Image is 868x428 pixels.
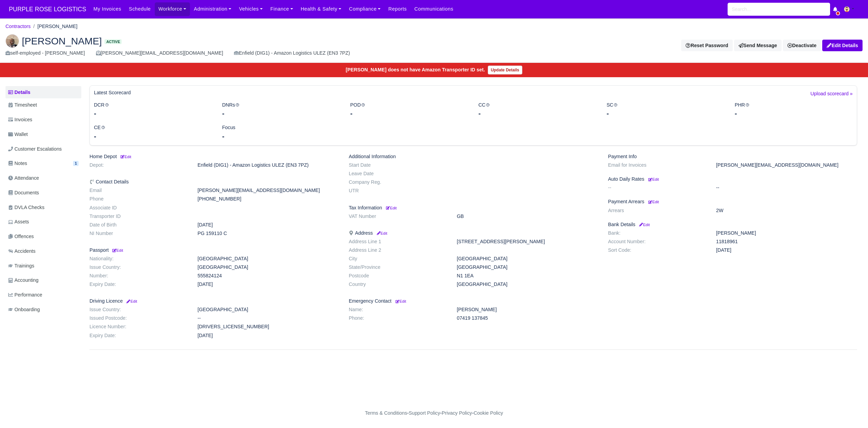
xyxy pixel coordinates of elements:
[234,49,350,57] div: Enfield (DIG1) - Amazon Logistics ULEZ (EN3 7PZ)
[192,256,344,262] dd: [GEOGRAPHIC_DATA]
[603,162,711,168] dt: Email for Invoices
[385,205,397,210] a: Edit
[409,410,440,416] a: Support Policy
[297,2,345,16] a: Health & Safety
[192,324,344,330] dd: [DRIVERS_LICENSE_NUMBER]
[5,186,81,199] a: Documents
[120,154,131,159] a: Edit
[344,213,452,219] dt: VAT Number
[711,185,862,191] dd: --
[192,162,344,168] dd: Enfield (DIG1) - Amazon Logistics ULEZ (EN3 7PZ)
[603,230,711,236] dt: Bank:
[488,66,522,74] a: Update Details
[5,86,81,99] a: Details
[192,333,344,339] dd: [DATE]
[349,298,598,304] h6: Emergency Contact
[396,299,406,303] small: Edit
[84,213,192,219] dt: Transporter ID
[84,281,192,287] dt: Expiry Date:
[345,101,473,119] div: POD
[94,132,212,141] div: -
[5,98,81,112] a: Timesheet
[608,154,857,160] h6: Payment Info
[84,222,192,228] dt: Date of Birth
[89,154,339,160] h6: Home Depot
[8,218,29,226] span: Assets
[8,101,37,109] span: Timesheet
[5,128,81,141] a: Wallet
[5,259,81,273] a: Trainings
[5,2,89,16] span: PURPLE ROSE LOGISTICS
[155,2,190,16] a: Workforce
[344,256,452,262] dt: City
[735,109,853,118] div: -
[8,306,40,314] span: Onboarding
[120,155,131,159] small: Edit
[84,315,192,321] dt: Issued Postcode:
[478,109,596,118] div: -
[344,188,452,194] dt: UTR
[192,264,344,270] dd: [GEOGRAPHIC_DATA]
[84,162,192,168] dt: Depot:
[5,230,81,243] a: Offences
[344,179,452,185] dt: Company Reg.
[8,276,39,284] span: Accounting
[603,185,711,191] dt: --
[5,245,81,258] a: Accidents
[365,410,407,416] a: Terms & Conditions
[266,2,297,16] a: Finance
[89,298,339,304] h6: Driving Licence
[349,230,598,236] h6: Address
[8,233,34,240] span: Offences
[603,208,711,213] dt: Arrears
[350,109,468,118] div: -
[8,247,36,255] span: Accidents
[222,109,340,118] div: -
[5,24,31,29] a: Contractors
[94,90,131,96] h6: Latest Scorecard
[452,213,603,219] dd: GB
[8,189,39,197] span: Documents
[84,264,192,270] dt: Issue Country:
[84,324,192,330] dt: Licence Number:
[5,113,81,126] a: Invoices
[344,264,452,270] dt: State/Province
[84,307,192,313] dt: Issue Country:
[473,410,503,416] a: Cookie Policy
[125,299,137,303] small: Edit
[217,101,345,119] div: DNRs
[5,201,81,214] a: DVLA Checks
[192,196,344,202] dd: [PHONE_NUMBER]
[608,176,857,182] h6: Auto Daily Rates
[192,273,344,279] dd: 555824124
[473,101,601,119] div: CC
[8,116,32,124] span: Invoices
[385,2,411,16] a: Reports
[711,162,862,168] dd: [PERSON_NAME][EMAIL_ADDRESS][DOMAIN_NAME]
[5,3,89,16] a: PURPLE ROSE LOGISTICS
[84,196,192,202] dt: Phone
[638,222,650,227] a: Edit
[728,3,830,16] input: Search...
[344,281,452,287] dt: Country
[84,205,192,211] dt: Associate ID
[442,410,472,416] a: Privacy Policy
[239,409,629,417] div: - - -
[111,248,123,252] small: Edit
[125,2,154,16] a: Schedule
[730,101,858,119] div: PHR
[192,188,344,193] dd: [PERSON_NAME][EMAIL_ADDRESS][DOMAIN_NAME]
[89,2,125,16] a: My Invoices
[5,171,81,185] a: Attendance
[192,222,344,228] dd: [DATE]
[648,200,659,204] small: Edit
[602,101,730,119] div: SC
[638,223,650,227] small: Edit
[84,231,192,236] dt: NI Number
[8,145,62,153] span: Customer Escalations
[344,307,452,313] dt: Name:
[190,2,235,16] a: Administration
[192,281,344,287] dd: [DATE]
[603,239,711,245] dt: Account Number:
[452,256,603,262] dd: [GEOGRAPHIC_DATA]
